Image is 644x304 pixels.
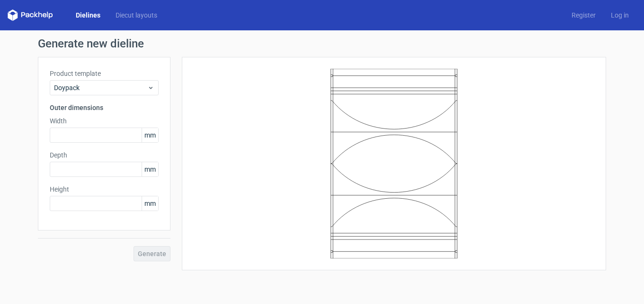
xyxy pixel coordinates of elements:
a: Dielines [68,10,108,20]
span: mm [142,162,158,176]
span: mm [142,196,158,211]
a: Log in [603,10,636,20]
label: Height [50,184,159,194]
h1: Generate new dieline [38,38,606,49]
span: Doypack [54,83,147,92]
h3: Outer dimensions [50,103,159,112]
span: mm [142,128,158,142]
a: Diecut layouts [108,10,165,20]
label: Depth [50,150,159,160]
a: Register [564,10,603,20]
label: Width [50,116,159,126]
label: Product template [50,69,159,78]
